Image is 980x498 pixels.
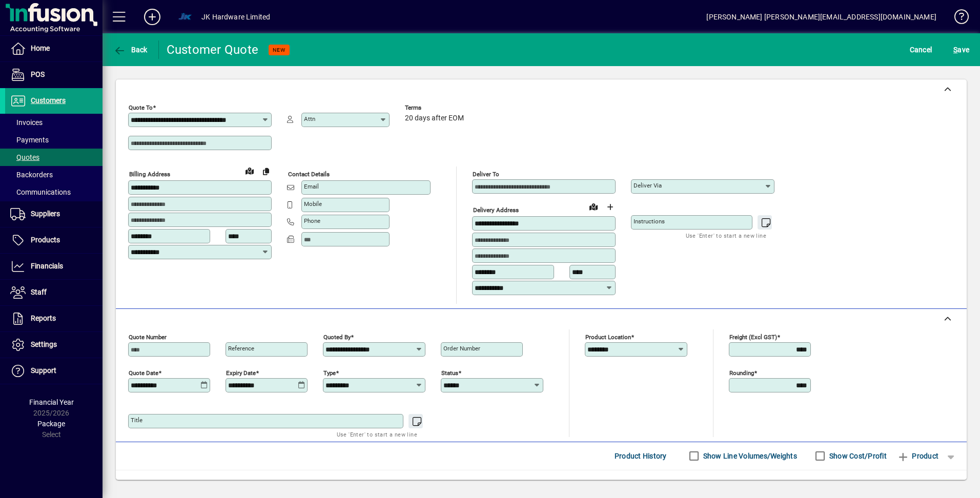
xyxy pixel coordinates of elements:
span: Reports [31,314,56,322]
label: Show Cost/Profit [827,451,887,461]
span: NEW [273,47,285,53]
span: Settings [31,340,57,348]
span: Home [31,44,50,52]
span: 20 days after EOM [405,114,464,122]
mat-hint: Use 'Enter' to start a new line [337,428,417,440]
a: Payments [5,131,103,149]
mat-label: Freight (excl GST) [729,333,777,340]
mat-label: Phone [304,217,320,224]
span: Staff [31,288,47,296]
a: Quotes [5,149,103,166]
span: Product [897,448,938,464]
button: Add [136,8,169,26]
a: View on map [585,198,602,215]
label: Show Line Volumes/Weights [701,451,797,461]
a: Home [5,36,103,61]
mat-label: Product location [585,333,631,340]
span: Suppliers [31,210,60,218]
button: Product History [610,447,671,465]
a: Knowledge Base [947,2,967,35]
mat-label: Attn [304,115,315,122]
button: Cancel [907,40,935,59]
mat-label: Reference [228,345,254,352]
mat-label: Quoted by [323,333,351,340]
span: Financial Year [29,398,74,406]
span: ave [953,42,969,58]
mat-label: Title [131,417,142,424]
mat-label: Mobile [304,200,322,208]
mat-label: Instructions [634,218,665,225]
mat-label: Deliver via [634,182,662,189]
span: Financials [31,262,63,270]
span: Support [31,366,56,375]
a: Communications [5,183,103,201]
span: Products [31,236,60,244]
mat-hint: Use 'Enter' to start a new line [686,230,766,241]
a: Suppliers [5,201,103,227]
mat-label: Rounding [729,369,754,376]
div: [PERSON_NAME] [PERSON_NAME][EMAIL_ADDRESS][DOMAIN_NAME] [706,9,936,25]
mat-label: Quote To [129,104,153,111]
mat-label: Order number [443,345,480,352]
span: Terms [405,105,466,111]
span: Back [113,46,148,54]
span: S [953,46,957,54]
a: Products [5,227,103,253]
span: Product History [615,448,667,464]
app-page-header-button: Back [103,40,159,59]
mat-label: Email [304,183,319,190]
span: Invoices [10,118,43,127]
span: Package [37,420,65,428]
span: POS [31,70,45,78]
mat-label: Expiry date [226,369,256,376]
a: View on map [241,162,258,179]
mat-label: Deliver To [473,171,499,178]
button: Save [951,40,972,59]
button: Choose address [602,199,618,215]
a: Financials [5,254,103,279]
a: Backorders [5,166,103,183]
mat-label: Quote number [129,333,167,340]
button: Profile [169,8,201,26]
span: Cancel [910,42,932,58]
a: Invoices [5,114,103,131]
mat-label: Status [441,369,458,376]
button: Product [892,447,944,465]
span: Payments [10,136,49,144]
mat-label: Quote date [129,369,158,376]
mat-label: Type [323,369,336,376]
a: Reports [5,306,103,331]
button: Back [111,40,150,59]
span: Communications [10,188,71,196]
a: Settings [5,332,103,358]
a: Support [5,358,103,384]
a: POS [5,62,103,88]
div: JK Hardware Limited [201,9,270,25]
a: Staff [5,280,103,305]
span: Customers [31,96,66,105]
span: Backorders [10,171,53,179]
div: Customer Quote [167,42,259,58]
button: Copy to Delivery address [258,163,274,179]
span: Quotes [10,153,39,161]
